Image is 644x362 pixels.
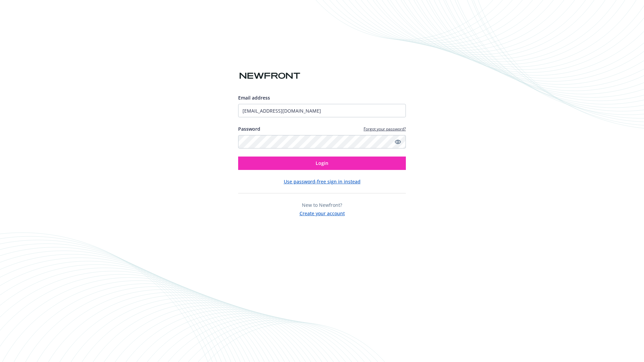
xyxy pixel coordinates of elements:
[238,104,406,117] input: Enter your email
[238,125,260,132] label: Password
[316,160,328,166] span: Login
[300,208,345,217] button: Create your account
[238,70,302,82] img: Newfront logo
[394,138,402,146] a: Show password
[238,95,270,101] span: Email address
[364,126,406,132] a: Forgot your password?
[302,202,342,208] span: New to Newfront?
[238,157,406,170] button: Login
[238,135,406,148] input: Enter your password
[284,178,361,185] button: Use password-free sign in instead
